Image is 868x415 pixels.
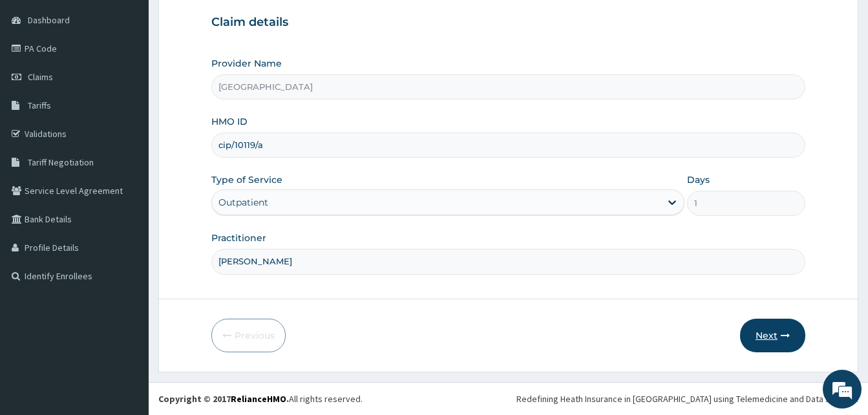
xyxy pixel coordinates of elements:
[28,14,70,26] span: Dashboard
[231,393,286,405] a: RelianceHMO
[24,65,52,97] img: d_794563401_company_1708531726252_794563401
[28,100,51,111] span: Tariffs
[687,173,710,186] label: Days
[211,319,286,352] button: Previous
[211,133,805,158] input: Enter HMO ID
[211,173,282,186] label: Type of Service
[740,319,805,352] button: Next
[28,156,94,168] span: Tariff Negotiation
[211,16,805,30] h3: Claim details
[211,57,282,70] label: Provider Name
[516,392,858,405] div: Redefining Heath Insurance in [GEOGRAPHIC_DATA] using Telemedicine and Data Science!
[28,71,53,83] span: Claims
[149,382,868,415] footer: All rights reserved.
[218,196,268,209] div: Outpatient
[67,72,217,89] div: Chat with us now
[211,249,805,274] input: Enter Name
[211,231,266,244] label: Practitioner
[211,115,248,128] label: HMO ID
[212,6,243,37] div: Minimize live chat window
[158,393,289,405] strong: Copyright © 2017 .
[75,125,178,255] span: We're online!
[6,277,246,323] textarea: Type your message and hit 'Enter'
